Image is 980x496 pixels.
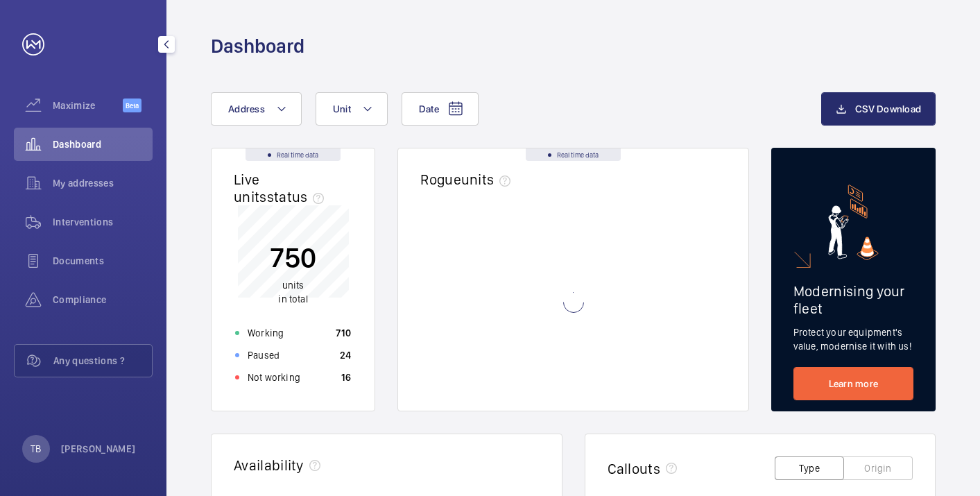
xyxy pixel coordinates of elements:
h2: Live units [234,171,329,205]
h2: Rogue [420,171,516,188]
button: Origin [843,456,913,480]
span: Any questions ? [53,354,152,368]
p: 710 [336,326,351,340]
span: Dashboard [53,137,153,151]
span: CSV Download [855,103,921,114]
p: Protect your equipment's value, modernise it with us! [793,325,913,353]
span: Address [228,103,265,114]
span: Maximize [53,99,123,112]
span: Date [419,103,439,114]
h2: Modernising your fleet [793,282,913,317]
span: Interventions [53,215,153,229]
button: Unit [316,92,388,126]
span: Beta [123,99,141,112]
h1: Dashboard [211,33,304,59]
p: Paused [248,348,280,362]
span: units [461,171,517,188]
h2: Callouts [608,460,661,477]
p: TB [31,442,41,456]
button: Type [775,456,844,480]
span: Compliance [53,293,153,307]
p: 750 [270,240,316,275]
p: in total [270,278,316,306]
img: marketing-card.svg [828,185,879,260]
p: [PERSON_NAME] [61,442,136,456]
div: Real time data [246,148,341,161]
button: CSV Download [821,92,936,126]
button: Date [402,92,479,126]
span: Documents [53,254,153,268]
p: 16 [341,370,352,384]
p: 24 [340,348,352,362]
span: My addresses [53,176,153,190]
h2: Availability [234,456,304,474]
span: units [282,280,304,291]
button: Address [211,92,302,126]
p: Working [248,326,284,340]
p: Not working [248,370,300,384]
div: Real time data [526,148,621,161]
a: Learn more [793,367,913,400]
span: Unit [333,103,351,114]
span: status [267,188,330,205]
